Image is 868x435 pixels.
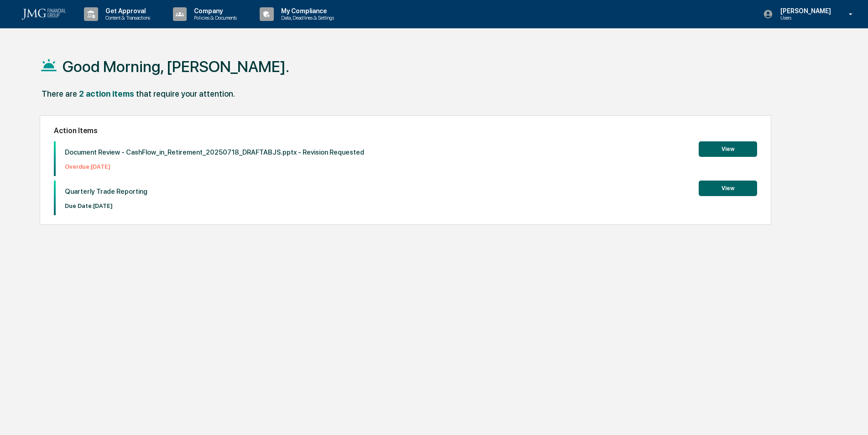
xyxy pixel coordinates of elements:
[187,15,241,21] p: Policies & Documents
[699,183,757,192] a: View
[22,9,66,20] img: logo
[63,57,289,76] h1: Good Morning, [PERSON_NAME].
[65,148,364,156] p: Document Review - CashFlow_in_Retirement_20250718_DRAFTABJS.pptx - Revision Requested
[42,89,77,98] div: There are
[98,7,155,15] p: Get Approval
[54,126,757,135] h2: Action Items
[274,7,339,15] p: My Compliance
[65,187,147,196] p: Quarterly Trade Reporting
[65,202,147,209] p: Due Date: [DATE]
[699,144,757,153] a: View
[773,15,836,21] p: Users
[65,163,364,170] p: Overdue: [DATE]
[187,7,241,15] p: Company
[136,89,235,98] div: that require your attention.
[773,7,836,15] p: [PERSON_NAME]
[699,181,757,196] button: View
[79,89,134,98] div: 2 action items
[699,141,757,157] button: View
[98,15,155,21] p: Content & Transactions
[274,15,339,21] p: Data, Deadlines & Settings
